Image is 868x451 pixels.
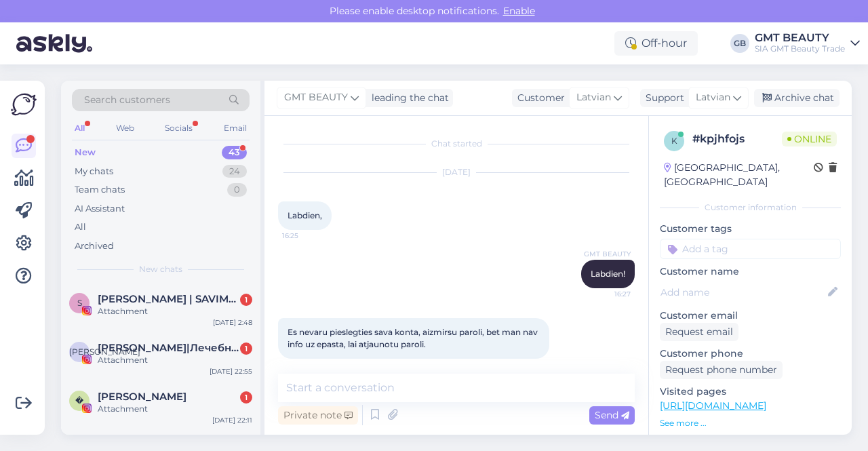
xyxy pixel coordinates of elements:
div: AI Assistant [75,202,125,216]
div: All [72,119,87,137]
div: Customer information [660,201,841,214]
div: Attachment [98,403,252,415]
p: Customer name [660,264,841,279]
div: Attachment [98,354,252,366]
span: New chats [139,263,182,275]
div: My chats [75,165,113,178]
span: 𝙆𝙖𝙩𝙚 𝘽𝙤𝙨𝙨 [98,391,186,403]
p: See more ... [660,417,841,429]
img: Askly Logo [11,92,37,117]
span: S [77,298,82,308]
span: 16:27 [282,359,333,370]
p: Customer phone [660,347,841,361]
div: [DATE] [278,166,635,178]
p: Visited pages [660,385,841,399]
div: Socials [162,119,195,137]
div: GB [730,34,749,53]
p: Customer email [660,309,841,323]
div: Private note [278,406,358,425]
div: 43 [222,146,247,159]
span: 16:25 [282,231,333,241]
div: [DATE] 2:48 [213,317,252,328]
div: GMT BEAUTY [755,33,845,43]
div: 0 [227,183,247,197]
div: [DATE] 22:55 [210,366,252,376]
div: Request phone number [660,361,783,379]
p: Customer tags [660,222,841,236]
a: GMT BEAUTYSIA GMT Beauty Trade [755,33,860,54]
span: � [75,395,83,406]
input: Add name [660,285,825,300]
span: Labdien, [288,210,322,220]
div: Attachment [98,305,252,317]
div: [GEOGRAPHIC_DATA], [GEOGRAPHIC_DATA] [664,161,814,189]
span: [PERSON_NAME] [69,347,140,357]
div: leading the chat [366,91,449,105]
div: Support [640,91,684,105]
span: Search customers [84,93,170,107]
input: Add a tag [660,239,841,259]
span: GMT BEAUTY [580,249,631,259]
div: Off-hour [614,31,698,56]
div: # kpjhfojs [692,131,782,147]
span: SIMONA | SAVIMASAŽAS | MASAŽAS VILNIUJE [98,293,239,305]
div: Archived [75,239,114,253]
span: 16:27 [580,289,631,299]
span: Latvian [576,90,611,105]
div: Archive chat [754,89,840,107]
div: 1 [240,294,252,306]
div: SIA GMT Beauty Trade [755,43,845,54]
span: Latvian [696,90,730,105]
div: Customer [512,91,565,105]
div: 24 [222,165,247,178]
span: Labdien! [591,269,625,279]
span: Es nevaru pieslegties sava konta, aizmirsu paroli, bet man nav info uz epasta, lai atjaunotu paroli. [288,327,540,349]
span: k [671,136,677,146]
div: [DATE] 22:11 [212,415,252,425]
div: 1 [240,391,252,404]
a: [URL][DOMAIN_NAME] [660,399,766,412]
div: New [75,146,96,159]
span: Online [782,132,837,146]
div: Email [221,119,250,137]
div: Web [113,119,137,137]
span: Елена|Лечебный массаж|Даугавпилс [98,342,239,354]
div: 1 [240,342,252,355]
span: Send [595,409,629,421]
div: Chat started [278,138,635,150]
div: Team chats [75,183,125,197]
span: GMT BEAUTY [284,90,348,105]
div: Request email [660,323,738,341]
div: All [75,220,86,234]
span: Enable [499,5,539,17]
